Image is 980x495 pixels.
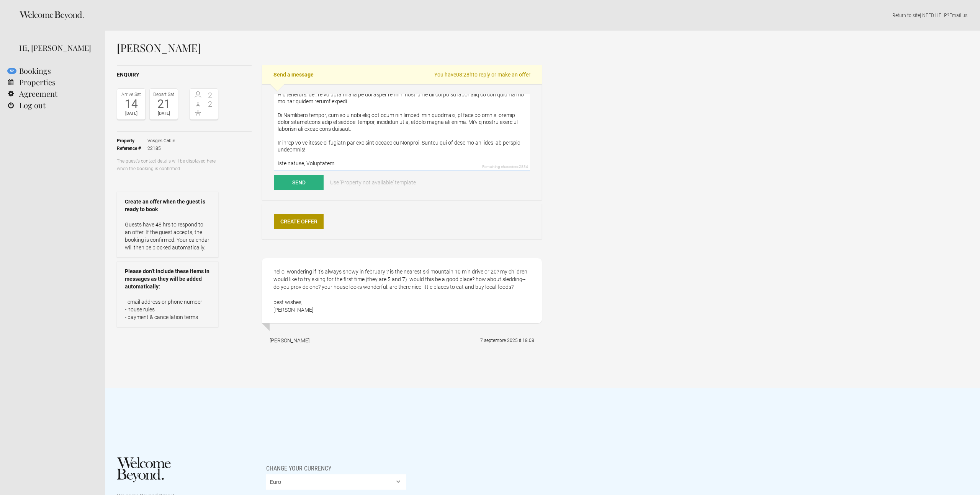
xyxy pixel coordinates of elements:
span: Change your currency [266,457,331,472]
div: Hi, [PERSON_NAME] [19,42,94,54]
div: Depart Sat [152,91,176,98]
h2: Enquiry [117,71,252,79]
div: [PERSON_NAME] [270,337,309,344]
strong: Please don’t include these items in messages as they will be added automatically: [125,267,210,290]
div: 14 [119,98,143,110]
p: The guest’s contact details will be displayed here when the booking is confirmed. [117,157,218,173]
a: Return to site [892,12,920,18]
h1: [PERSON_NAME] [117,42,542,54]
span: 2 [204,91,216,99]
flynt-date-display: 7 septembre 2025 à 18:08 [480,338,534,343]
img: Welcome Beyond [117,457,171,482]
a: Use 'Property not available' template [325,175,421,190]
flynt-countdown: 08:28h [456,72,473,78]
span: You have to reply or make an offer [434,71,530,78]
span: Vosges Cabin [147,137,175,145]
div: 21 [152,98,176,110]
span: 22185 [147,145,175,152]
p: | NEED HELP? . [117,11,969,19]
p: - email address or phone number - house rules - payment & cancellation terms [125,298,210,321]
h2: Send a message [262,65,542,84]
strong: Property [117,137,147,145]
div: Arrive Sat [119,91,143,98]
div: [DATE] [119,110,143,117]
strong: Reference # [117,145,147,152]
span: - [204,109,216,117]
a: Email us [949,12,967,18]
button: Send [274,175,324,190]
select: Change your currency [266,474,406,490]
span: 2 [204,100,216,108]
p: Guests have 48 hrs to respond to an offer. If the guest accepts, the booking is confirmed. Your c... [125,221,210,251]
div: [DATE] [152,110,176,117]
div: hello, wondering if it's always snowy in february ? is the nearest ski mountain 10 min drive or 2... [262,258,542,323]
a: Create Offer [274,214,324,229]
strong: Create an offer when the guest is ready to book [125,198,210,213]
flynt-notification-badge: 52 [7,68,16,74]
